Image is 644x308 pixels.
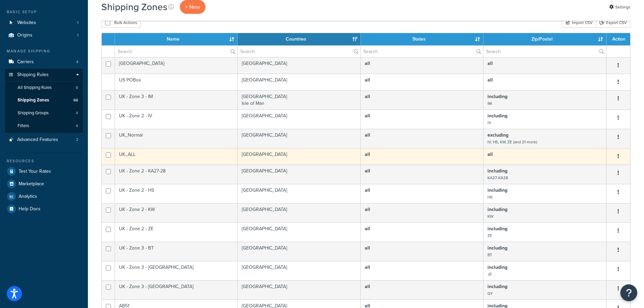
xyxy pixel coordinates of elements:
[101,18,141,28] button: Bulk Actions
[18,85,52,91] span: All Shipping Rules
[238,261,361,280] td: [GEOGRAPHIC_DATA]
[361,33,483,45] th: States: activate to sort column ascending
[115,46,237,57] input: Search
[5,17,83,29] li: Websites
[487,120,491,126] small: IV
[115,261,238,280] td: UK - Zone 3 - [GEOGRAPHIC_DATA]
[73,97,78,103] span: 66
[77,32,78,38] span: 1
[5,29,83,42] li: Origins
[365,151,370,158] b: all
[17,32,32,38] span: Origins
[76,137,78,143] span: 2
[487,233,492,239] small: ZE
[238,74,361,90] td: [GEOGRAPHIC_DATA]
[365,206,370,213] b: all
[487,60,493,67] b: all
[5,134,83,146] li: Advanced Features
[115,90,238,110] td: UK - Zone 3 - IM
[487,264,507,271] b: including
[238,222,361,242] td: [GEOGRAPHIC_DATA]
[17,59,34,65] span: Carriers
[487,290,493,297] small: GY
[5,120,83,132] li: Filters
[487,225,507,232] b: including
[483,46,606,57] input: Search
[238,203,361,222] td: [GEOGRAPHIC_DATA]
[487,132,508,139] b: excluding
[76,123,78,129] span: 4
[487,139,537,145] small: IV, HS, KW, ZE (and 21 more)
[487,206,507,213] b: including
[5,203,83,215] a: Help Docs
[487,167,507,174] b: including
[238,46,360,57] input: Search
[365,93,370,100] b: all
[115,110,238,129] td: UK - Zone 2 - IV
[609,2,630,12] a: Settings
[365,132,370,139] b: all
[238,110,361,129] td: [GEOGRAPHIC_DATA]
[5,9,83,15] div: Basic Setup
[238,280,361,300] td: [GEOGRAPHIC_DATA]
[185,3,200,11] span: + New
[365,187,370,194] b: all
[238,165,361,184] td: [GEOGRAPHIC_DATA]
[115,203,238,222] td: UK - Zone 2 - KW
[5,17,83,29] a: Websites 1
[487,93,507,100] b: including
[5,94,83,106] li: Shipping Zones
[115,33,238,45] th: Name: activate to sort column ascending
[238,242,361,261] td: [GEOGRAPHIC_DATA]
[5,190,83,203] a: Analytics
[487,100,492,106] small: IM
[238,184,361,203] td: [GEOGRAPHIC_DATA]
[17,137,58,143] span: Advanced Features
[5,29,83,42] a: Origins 1
[487,175,508,181] small: KA27-KA28
[365,283,370,290] b: all
[19,169,51,174] span: Test Your Rates
[5,94,83,106] a: Shipping Zones 66
[19,206,41,212] span: Help Docs
[238,33,361,45] th: Countries: activate to sort column ascending
[5,69,83,133] li: Shipping Rules
[19,181,44,187] span: Marketplace
[76,85,78,91] span: 8
[487,194,493,200] small: HS
[238,57,361,74] td: [GEOGRAPHIC_DATA]
[19,194,37,199] span: Analytics
[5,165,83,177] a: Test Your Rates
[115,148,238,165] td: UK_ALL
[18,123,29,129] span: Filters
[18,110,49,116] span: Shipping Groups
[562,18,596,28] div: Import CSV
[5,56,83,68] li: Carriers
[596,18,630,28] a: Export CSV
[115,57,238,74] td: [GEOGRAPHIC_DATA]
[487,112,507,119] b: including
[365,244,370,252] b: all
[487,252,492,258] small: BT
[76,59,78,65] span: 4
[17,72,49,78] span: Shipping Rules
[115,129,238,148] td: UK_Normal
[5,56,83,68] a: Carriers 4
[5,178,83,190] a: Marketplace
[5,48,83,54] div: Manage Shipping
[365,112,370,119] b: all
[238,90,361,110] td: [GEOGRAPHIC_DATA] Isle of Man
[487,187,507,194] b: including
[5,158,83,164] div: Resources
[238,129,361,148] td: [GEOGRAPHIC_DATA]
[487,283,507,290] b: including
[487,151,493,158] b: all
[5,134,83,146] a: Advanced Features 2
[365,167,370,174] b: all
[606,33,630,45] th: Action
[101,0,167,14] h1: Shipping Zones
